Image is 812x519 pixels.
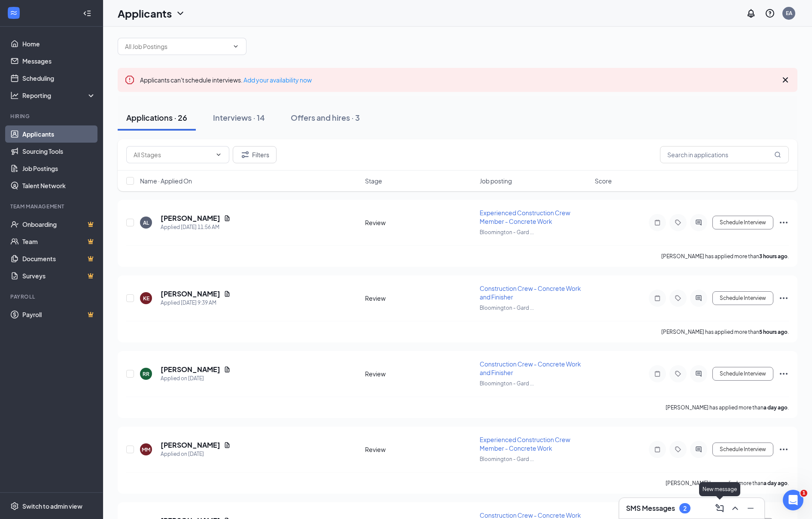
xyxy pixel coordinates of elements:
[22,177,96,194] a: Talent Network
[161,289,220,299] h5: [PERSON_NAME]
[480,177,512,185] span: Job posting
[759,253,788,259] b: 3 hours ago
[652,219,663,226] svg: Note
[652,446,663,453] svg: Note
[744,501,757,515] button: Minimize
[161,374,231,383] div: Applied on [DATE]
[143,295,149,302] div: KE
[161,299,231,307] div: Applied [DATE] 9:39 AM
[291,112,360,123] div: Offers and hires · 3
[232,43,239,50] svg: ChevronDown
[779,369,789,379] svg: Ellipses
[365,294,475,302] div: Review
[699,482,740,496] div: New message
[365,445,475,454] div: Review
[765,8,775,18] svg: QuestionInfo
[779,444,789,455] svg: Ellipses
[125,75,135,85] svg: Error
[240,150,250,160] svg: Filter
[10,91,19,100] svg: Analysis
[143,370,149,378] div: RR
[161,450,231,458] div: Applied on [DATE]
[10,293,94,300] div: Payroll
[83,9,91,18] svg: Collapse
[480,305,534,311] span: Bloomington - Gard ...
[480,360,581,376] span: Construction Crew - Concrete Work and Finisher
[693,446,704,453] svg: ActiveChat
[746,8,756,18] svg: Notifications
[728,501,742,515] button: ChevronUp
[763,480,788,486] b: a day ago
[143,219,149,226] div: AL
[666,404,789,411] p: [PERSON_NAME] has applied more than .
[142,446,150,453] div: MM
[779,217,789,228] svg: Ellipses
[480,284,581,301] span: Construction Crew - Concrete Work and Finisher
[22,160,96,177] a: Job Postings
[140,76,312,84] span: Applicants can't schedule interviews.
[673,219,683,226] svg: Tag
[215,151,222,158] svg: ChevronDown
[22,306,96,323] a: PayrollCrown
[480,209,570,225] span: Experienced Construction Crew Member - Concrete Work
[22,502,82,510] div: Switch to admin view
[652,370,663,377] svg: Note
[22,267,96,284] a: SurveysCrown
[175,8,186,18] svg: ChevronDown
[125,42,229,51] input: All Job Postings
[161,365,220,374] h5: [PERSON_NAME]
[22,125,96,143] a: Applicants
[22,216,96,233] a: OnboardingCrown
[22,91,96,100] div: Reporting
[10,502,19,510] svg: Settings
[712,216,773,229] button: Schedule Interview
[365,369,475,378] div: Review
[126,112,187,123] div: Applications · 26
[480,436,570,452] span: Experienced Construction Crew Member - Concrete Work
[224,290,231,297] svg: Document
[161,214,220,223] h5: [PERSON_NAME]
[224,215,231,222] svg: Document
[595,177,612,185] span: Score
[693,370,704,377] svg: ActiveChat
[774,151,781,158] svg: MagnifyingGlass
[683,505,687,512] div: 2
[783,490,803,510] iframe: Intercom live chat
[712,291,773,305] button: Schedule Interview
[365,218,475,227] div: Review
[693,295,704,302] svg: ActiveChat
[10,113,94,120] div: Hiring
[224,442,231,449] svg: Document
[730,503,740,513] svg: ChevronUp
[759,329,788,335] b: 5 hours ago
[626,504,675,513] h3: SMS Messages
[480,229,534,235] span: Bloomington - Gard ...
[213,112,265,123] div: Interviews · 14
[480,380,534,387] span: Bloomington - Gard ...
[652,295,663,302] svg: Note
[243,76,312,84] a: Add your availability now
[10,203,94,210] div: Team Management
[715,503,725,513] svg: ComposeMessage
[786,9,792,17] div: EA
[660,146,789,163] input: Search in applications
[673,295,683,302] svg: Tag
[161,440,220,450] h5: [PERSON_NAME]
[233,146,277,163] button: Filter Filters
[673,446,683,453] svg: Tag
[673,370,683,377] svg: Tag
[9,9,18,17] svg: WorkstreamLogo
[661,328,789,336] p: [PERSON_NAME] has applied more than .
[712,443,773,456] button: Schedule Interview
[140,177,192,185] span: Name · Applied On
[22,233,96,250] a: TeamCrown
[22,143,96,160] a: Sourcing Tools
[224,366,231,373] svg: Document
[118,6,172,21] h1: Applicants
[693,219,704,226] svg: ActiveChat
[22,250,96,267] a: DocumentsCrown
[712,367,773,381] button: Schedule Interview
[666,479,789,487] p: [PERSON_NAME] has applied more than .
[780,75,791,85] svg: Cross
[779,293,789,303] svg: Ellipses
